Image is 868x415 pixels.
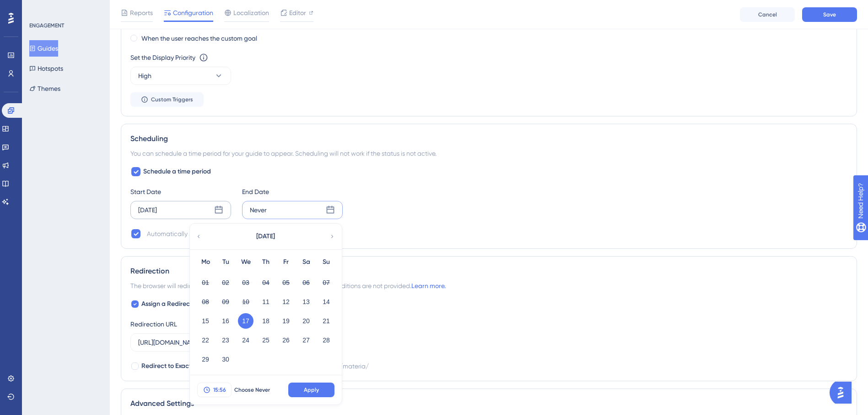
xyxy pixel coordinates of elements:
[276,257,296,268] div: Fr
[740,7,795,22] button: Cancel
[218,275,233,290] button: 02
[411,282,446,289] a: Learn more.
[233,7,269,18] span: Localization
[130,186,231,197] div: Start Date
[238,294,253,310] button: 10
[823,11,836,18] span: Save
[195,257,216,268] div: Mo
[198,313,213,329] button: 15
[256,257,276,268] div: Th
[143,166,211,177] span: Schedule a time period
[250,205,267,215] div: Never
[298,294,314,310] button: 13
[830,379,857,406] iframe: UserGuiding AI Assistant Launcher
[130,266,847,277] div: Redirection
[173,7,213,18] span: Configuration
[198,352,213,367] button: 29
[298,275,314,290] button: 06
[258,275,274,290] button: 04
[289,7,306,18] span: Editor
[198,294,213,310] button: 08
[141,299,214,310] span: Assign a Redirection URL
[296,257,316,268] div: Sa
[278,294,294,310] button: 12
[758,11,777,18] span: Cancel
[151,96,193,103] span: Custom Triggers
[318,275,334,290] button: 07
[232,383,273,397] button: Choose Never
[130,7,153,18] span: Reports
[288,383,334,397] button: Apply
[29,80,60,97] button: Themes
[213,386,226,394] span: 15:56
[22,2,57,13] span: Need Help?
[220,227,311,246] button: [DATE]
[238,332,253,348] button: 24
[218,332,233,348] button: 23
[236,257,256,268] div: We
[218,313,233,329] button: 16
[802,7,857,22] button: Save
[147,228,335,239] div: Automatically set as “Inactive” when the scheduled period is over.
[278,275,294,290] button: 05
[197,383,232,397] button: 15:56
[318,294,334,310] button: 14
[130,319,177,330] div: Redirection URL
[258,313,274,329] button: 18
[238,313,253,329] button: 17
[130,133,847,144] div: Scheduling
[298,332,314,348] button: 27
[130,148,847,159] div: You can schedule a time period for your guide to appear. Scheduling will not work if the status i...
[258,332,274,348] button: 25
[141,361,204,372] span: Redirect to Exact URL
[304,386,319,394] span: Apply
[29,22,64,29] div: ENGAGEMENT
[130,67,231,85] button: High
[29,40,58,57] button: Guides
[218,352,233,367] button: 30
[130,92,204,107] button: Custom Triggers
[29,60,63,77] button: Hotspots
[138,337,286,347] input: https://www.example.com/
[278,332,294,348] button: 26
[138,205,157,215] div: [DATE]
[234,386,270,394] span: Choose Never
[256,231,275,242] span: [DATE]
[130,52,195,63] div: Set the Display Priority
[318,332,334,348] button: 28
[316,257,336,268] div: Su
[138,70,151,81] span: High
[198,275,213,290] button: 01
[278,313,294,329] button: 19
[216,257,236,268] div: Tu
[298,313,314,329] button: 20
[238,275,253,290] button: 03
[242,186,343,197] div: End Date
[318,313,334,329] button: 21
[130,280,446,291] span: The browser will redirect to the “Redirection URL” when the Targeting Conditions are not provided.
[258,294,274,310] button: 11
[130,398,847,409] div: Advanced Settings
[198,332,213,348] button: 22
[218,294,233,310] button: 09
[141,33,257,44] label: When the user reaches the custom goal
